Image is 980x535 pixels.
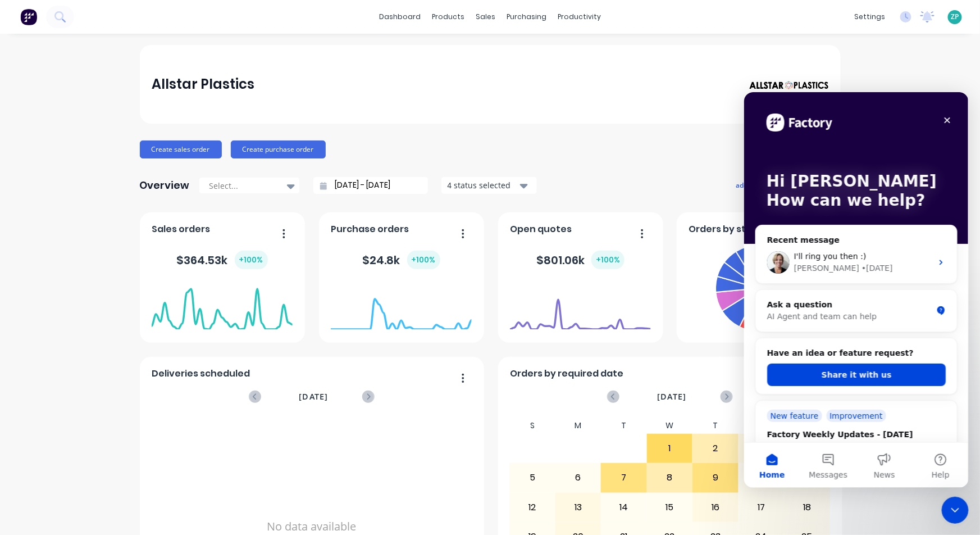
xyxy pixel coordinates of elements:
[739,418,785,434] div: F
[739,464,784,492] div: 10
[591,251,625,269] div: + 100 %
[693,493,738,522] div: 16
[647,418,693,434] div: W
[750,81,828,90] img: Allstar Plastics
[729,178,771,192] button: add card
[448,179,518,191] div: 4 status selected
[601,464,646,492] div: 7
[441,177,537,194] button: 4 status selected
[510,493,555,522] div: 12
[20,8,37,25] img: Factory
[951,12,959,22] span: ZP
[373,8,426,25] a: dashboard
[693,434,738,463] div: 2
[407,251,440,269] div: + 100 %
[140,174,190,197] div: Overview
[657,391,686,403] span: [DATE]
[555,418,601,434] div: M
[426,8,470,25] div: products
[849,8,891,25] div: settings
[942,497,969,524] iframe: Intercom live chat
[552,8,607,25] div: productivity
[501,8,552,25] div: purchasing
[470,8,501,25] div: sales
[152,367,250,380] span: Deliveries scheduled
[331,223,409,236] span: Purchase orders
[363,251,440,269] div: $ 24.8k
[785,493,829,522] div: 18
[689,223,768,236] span: Orders by status
[556,493,601,522] div: 13
[648,434,692,463] div: 1
[231,140,326,158] button: Create purchase order
[648,464,692,492] div: 8
[536,251,625,269] div: $ 801.06k
[648,493,692,522] div: 15
[509,418,555,434] div: S
[739,434,784,463] div: 3
[177,251,268,269] div: $ 364.53k
[152,223,210,236] span: Sales orders
[693,464,738,492] div: 9
[235,251,268,269] div: + 100 %
[510,464,555,492] div: 5
[556,464,601,492] div: 6
[692,418,739,434] div: T
[152,73,254,96] div: Allstar Plastics
[299,391,328,403] span: [DATE]
[140,140,222,158] button: Create sales order
[510,223,572,236] span: Open quotes
[739,493,784,522] div: 17
[744,92,969,488] iframe: Intercom live chat
[601,418,647,434] div: T
[601,493,646,522] div: 14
